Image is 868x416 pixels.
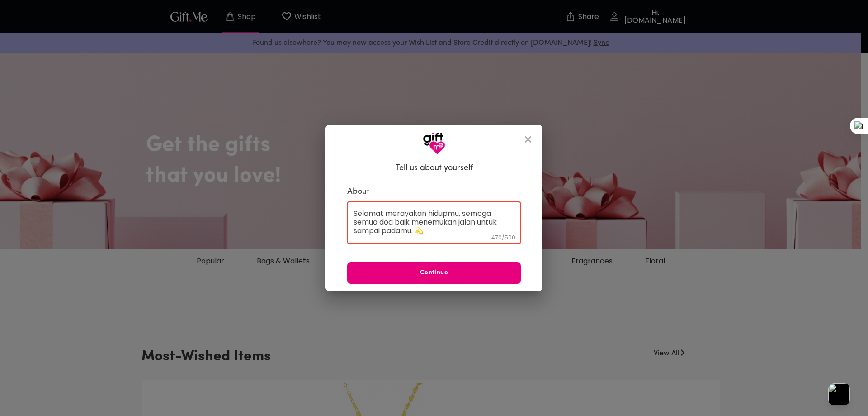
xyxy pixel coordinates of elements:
label: About [347,186,521,197]
span: 470 / 500 [491,234,515,241]
img: GiftMe Logo [423,132,445,155]
button: Continue [347,262,521,284]
span: Continue [347,268,521,278]
textarea: Selamat ulang tahun! Di hari istimewa ini, aku ingin kamu tahu betapa berharganya dirimu — bukan ... [354,210,514,236]
h6: Tell us about yourself [396,163,473,174]
button: close [517,129,539,150]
